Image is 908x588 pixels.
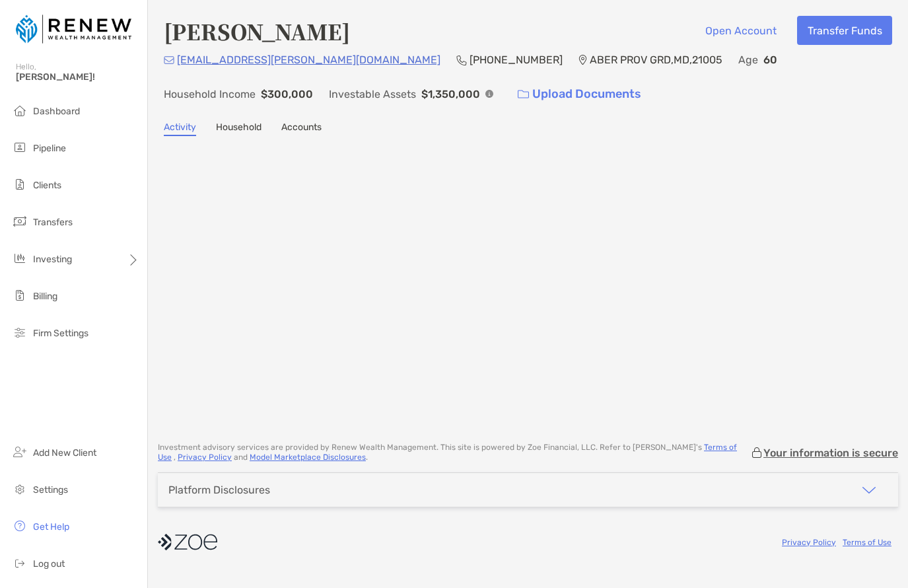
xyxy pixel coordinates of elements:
span: Investing [33,254,72,265]
img: Location Icon [578,55,587,65]
img: logout icon [12,555,28,571]
span: Billing [33,291,57,302]
p: Investable Assets [329,86,416,102]
button: Transfer Funds [797,16,892,45]
img: clients icon [12,176,28,192]
img: pipeline icon [12,139,28,155]
div: Platform Disclosures [168,484,270,496]
a: Model Marketplace Disclosures [250,453,366,462]
p: Age [738,52,758,68]
p: Investment advisory services are provided by Renew Wealth Management . This site is powered by Zo... [158,443,750,462]
a: Terms of Use [158,443,737,462]
img: Info Icon [485,90,493,98]
img: dashboard icon [12,102,28,118]
p: [PHONE_NUMBER] [470,52,563,68]
h4: [PERSON_NAME] [164,16,350,46]
p: Household Income [164,86,256,102]
button: Open Account [695,16,786,45]
img: Zoe Logo [16,5,131,53]
span: [PERSON_NAME]! [16,71,139,83]
p: Your information is secure [763,447,898,459]
img: transfers icon [12,213,28,229]
p: $300,000 [261,86,313,102]
a: Privacy Policy [178,453,232,462]
span: Clients [33,180,61,191]
img: investing icon [12,250,28,266]
p: 60 [763,52,777,68]
span: Get Help [33,521,69,533]
a: Household [216,122,262,136]
span: Add New Client [33,447,96,459]
span: Pipeline [33,143,66,154]
img: button icon [518,90,529,99]
span: Firm Settings [33,328,88,339]
p: $1,350,000 [421,86,480,102]
a: Privacy Policy [782,538,836,547]
span: Transfers [33,217,73,228]
p: ABER PROV GRD , MD , 21005 [590,52,722,68]
img: settings icon [12,481,28,497]
img: Phone Icon [456,55,467,65]
img: icon arrow [861,482,877,498]
span: Log out [33,558,65,570]
img: billing icon [12,287,28,303]
img: add_new_client icon [12,444,28,460]
p: [EMAIL_ADDRESS][PERSON_NAME][DOMAIN_NAME] [177,52,440,68]
a: Accounts [281,122,322,136]
a: Terms of Use [843,538,891,547]
img: Email Icon [164,56,174,64]
img: firm-settings icon [12,324,28,340]
span: Settings [33,484,68,496]
img: get-help icon [12,518,28,534]
span: Dashboard [33,106,80,117]
a: Activity [164,122,196,136]
a: Upload Documents [509,80,650,108]
img: company logo [158,527,217,557]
